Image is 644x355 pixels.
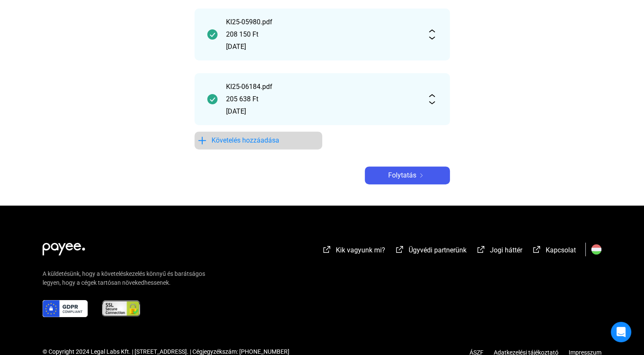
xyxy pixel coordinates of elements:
a: külső-link-fehérÜgyvédi partnerünk [395,247,467,255]
img: SSL [101,300,141,317]
button: plusz-kékKövetelés hozzáadása [195,132,322,149]
div: Nyissa meg az Intercom Messengert [611,322,631,342]
img: plusz-kék [197,135,207,146]
a: külső-link-fehérKapcsolat [532,247,576,255]
button: Folytatásnyíl-jobbra-fehér [365,166,450,184]
div: KI25-06184.pdf [226,82,418,92]
div: [DATE] [226,42,418,52]
img: GDPR [43,300,88,317]
span: Folytatás [388,170,416,180]
div: 208 150 Ft [226,29,418,40]
img: külső-link-fehér [476,245,486,254]
img: pipa-sötétebb-zöld-kör [207,29,218,40]
img: külső-link-fehér [322,245,332,254]
span: Jogi háttér [490,246,522,254]
img: white-payee-white-dot.svg [43,238,85,255]
span: Ügyvédi partnerünk [409,246,467,254]
a: külső-link-fehérJogi háttér [476,247,522,255]
span: Kik vagyunk mi? [336,246,385,254]
span: Kapcsolat [546,246,576,254]
img: külső-link-fehér [532,245,542,254]
div: KI25-05980.pdf [226,17,418,27]
img: külső-link-fehér [395,245,405,254]
img: pipa-sötétebb-zöld-kör [207,94,218,104]
a: külső-link-fehérKik vagyunk mi? [322,247,385,255]
div: 205 638 Ft [226,94,418,104]
span: Követelés hozzáadása [212,135,279,146]
img: kibővít [427,29,437,40]
div: [DATE] [226,106,418,117]
img: HU.svg [591,244,601,255]
img: nyíl-jobbra-fehér [416,173,426,177]
img: kibővít [427,94,437,104]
